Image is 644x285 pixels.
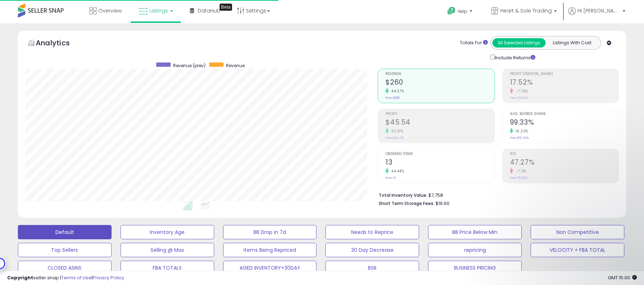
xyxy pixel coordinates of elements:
button: CLOSED ASINS [18,261,112,275]
button: Items Being Repriced [223,243,317,257]
span: $19.60 [436,200,449,207]
span: Revenue (prev) [173,62,206,69]
span: Hi [PERSON_NAME] [577,7,620,14]
button: FBA TOTALS [121,261,214,275]
small: Prev: 9 [385,176,396,180]
small: Prev: $180 [385,96,400,100]
small: 19.20% [513,129,529,134]
span: Help [458,8,467,14]
div: Include Returns [485,53,544,61]
span: Revenue [226,62,245,69]
button: AGED INVENTORY+30DAY [223,261,317,275]
h5: Analytics [36,38,84,50]
span: Revenue [385,72,494,76]
button: Listings With Cost [545,38,599,47]
span: Profit [PERSON_NAME] [510,72,619,76]
a: Terms of Use [61,274,92,281]
small: 44.57% [389,89,404,94]
i: Get Help [447,6,456,15]
b: Short Term Storage Fees: [379,200,434,206]
small: 44.44% [389,169,404,174]
span: Listings [149,7,168,14]
button: Default [18,225,112,239]
button: Selling @ Max [121,243,214,257]
h2: 17.52% [510,78,619,88]
a: Help [442,1,480,23]
button: Non Competitive [531,225,624,239]
small: -7.71% [513,169,527,174]
small: Prev: 83.33% [510,136,529,140]
small: Prev: 19.00% [510,96,529,100]
a: Privacy Policy [93,274,124,281]
span: Avg. Buybox Share [510,112,619,116]
button: Top Sellers [18,243,112,257]
b: Total Inventory Value: [379,192,427,198]
strong: Copyright [7,274,33,281]
h2: $260 [385,78,494,88]
span: DataHub [198,7,220,14]
button: Inventory Age [121,225,214,239]
h2: $45.54 [385,118,494,128]
li: $7,758 [379,190,614,199]
button: BUSINESS PRICING [428,261,522,275]
button: BB Price Below Min [428,225,522,239]
button: Needs to Reprice [325,225,419,239]
div: Tooltip anchor [220,4,232,11]
span: Ordered Items [385,152,494,156]
span: Overview [98,7,122,14]
small: -7.79% [513,89,528,94]
button: 30 Day Decrease [325,243,419,257]
small: Prev: $34.16 [385,136,403,140]
button: All Selected Listings [492,38,546,47]
button: BB Drop in 7d [223,225,317,239]
span: Profit [385,112,494,116]
div: seller snap | | [7,275,124,281]
button: BSR [325,261,419,275]
small: 33.31% [389,129,403,134]
h2: 47.27% [510,158,619,168]
h2: 99.33% [510,118,619,128]
span: Heart & Sole Trading [500,7,552,14]
h2: 13 [385,158,494,168]
span: ROI [510,152,619,156]
small: Prev: 51.22% [510,176,527,180]
button: repricing [428,243,522,257]
a: Hi [PERSON_NAME] [568,7,625,23]
div: Totals For [460,40,488,46]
